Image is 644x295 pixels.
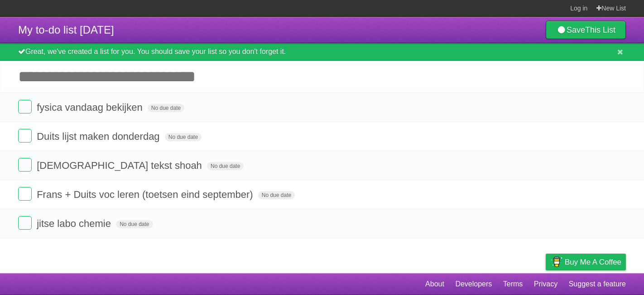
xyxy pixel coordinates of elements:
[425,275,444,293] a: About
[165,133,202,141] span: No due date
[37,218,113,229] span: jitse labo chemie
[148,104,184,112] span: No due date
[116,220,153,228] span: No due date
[546,21,626,39] a: SaveThis List
[37,102,145,113] span: fysica vandaag bekijken
[546,254,626,270] a: Buy me a coffee
[18,158,32,172] label: Done
[585,25,615,34] b: This List
[18,216,32,230] label: Done
[550,254,562,270] img: Buy me a coffee
[18,24,114,36] span: My to-do list [DATE]
[455,275,492,293] a: Developers
[37,189,255,200] span: Frans + Duits voc leren (toetsen eind september)
[258,191,295,199] span: No due date
[503,275,523,293] a: Terms
[207,162,244,170] span: No due date
[37,160,204,171] span: [DEMOGRAPHIC_DATA] tekst shoah
[534,275,557,293] a: Privacy
[37,131,162,142] span: Duits lijst maken donderdag
[18,100,32,113] label: Done
[569,275,626,293] a: Suggest a feature
[18,129,32,143] label: Done
[18,187,32,201] label: Done
[565,254,621,270] span: Buy me a coffee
